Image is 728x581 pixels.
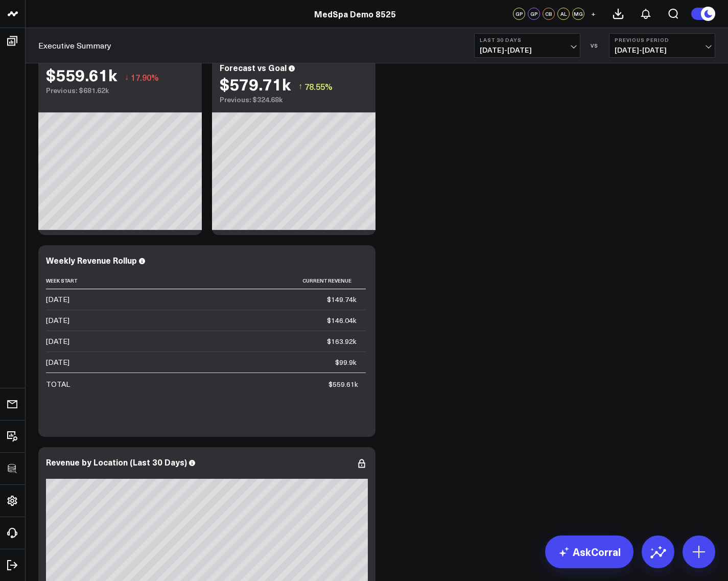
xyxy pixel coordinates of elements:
div: $99.9k [335,357,357,367]
div: $149.74k [327,294,357,305]
span: + [591,10,596,17]
span: ↑ [298,80,302,93]
th: Week Start [46,272,148,289]
div: $146.04k [327,315,357,326]
div: Previous: $324.68k [220,96,368,104]
div: MG [572,8,584,20]
div: TOTAL [46,379,70,389]
div: $579.71k [220,75,291,93]
button: + [587,8,599,20]
button: Previous Period[DATE]-[DATE] [609,33,715,58]
div: Revenue by Location (Last 30 Days) [46,456,187,468]
div: [DATE] [46,357,69,367]
div: Weekly Revenue Rollup [46,254,137,266]
button: Last 30 Days[DATE]-[DATE] [474,33,580,58]
a: AskCorral [545,536,633,568]
span: [DATE] - [DATE] [615,46,710,54]
span: 78.55% [304,81,333,92]
div: VS [585,42,604,49]
div: Previous: $681.62k [46,86,194,95]
b: Previous Period [615,37,710,43]
div: $163.92k [327,336,357,346]
b: Last 30 Days [480,37,575,43]
span: 17.90% [131,72,159,83]
div: [DATE] [46,294,69,305]
div: GP [513,8,525,20]
div: $559.61k [46,65,117,84]
div: [DATE] [46,336,69,346]
div: AL [557,8,570,20]
th: Current Revenue [148,272,366,289]
span: [DATE] - [DATE] [480,46,575,54]
span: ↓ [125,71,129,84]
div: [DATE] [46,315,69,326]
a: Executive Summary [38,40,111,51]
div: GP [528,8,540,20]
div: $559.61k [328,379,358,389]
a: MedSpa Demo 8525 [314,8,396,19]
div: CB [543,8,555,20]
